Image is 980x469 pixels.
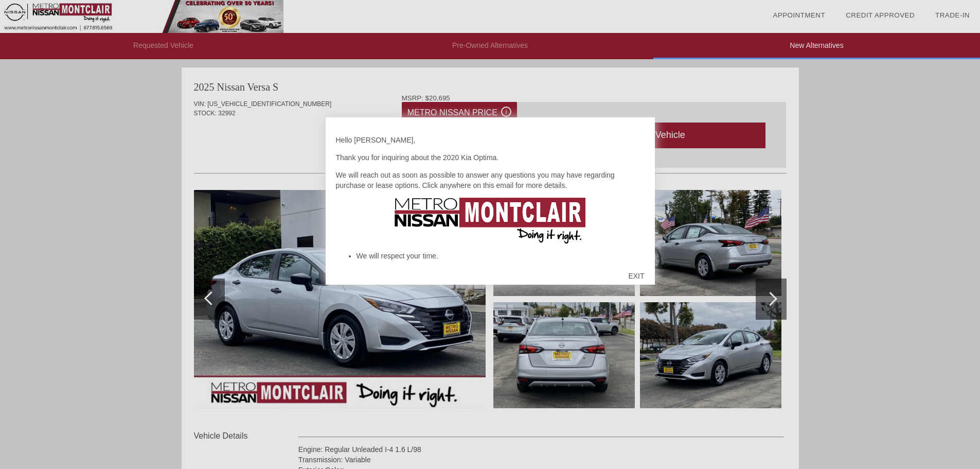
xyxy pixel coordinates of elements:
p: We will reach out as soon as possible to answer any questions you may have regarding purchase or ... [336,170,645,190]
p: Hello [PERSON_NAME], [336,135,645,145]
a: Credit Approved [846,11,915,19]
a: Trade-In [935,11,970,19]
li: We will respect your time. [357,251,645,261]
a: Appointment [773,11,825,19]
p: Thank you for inquiring about the 2020 Kia Optima. [336,152,645,163]
div: EXIT [618,260,654,291]
li: We will market our products and services honestly. [357,261,645,271]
